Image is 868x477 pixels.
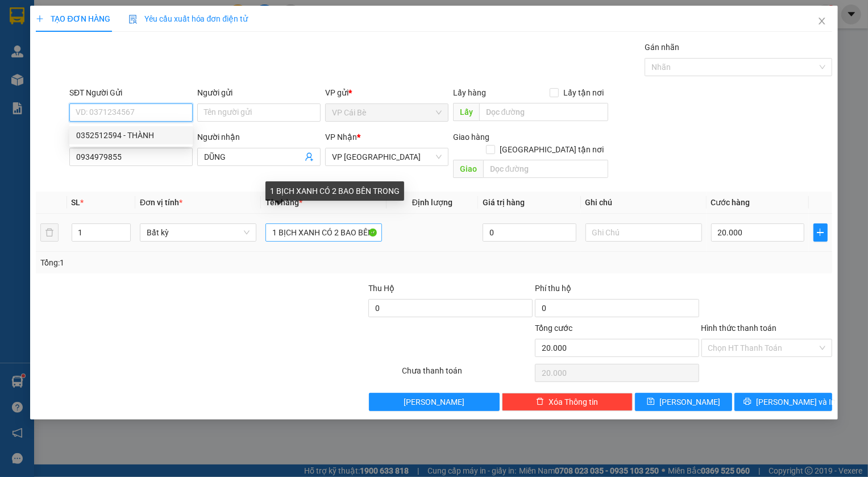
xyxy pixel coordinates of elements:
div: Chưa thanh toán [401,364,534,384]
input: VD: Bàn, Ghế [265,223,382,242]
span: SL [72,198,81,207]
span: [GEOGRAPHIC_DATA] tận nơi [495,143,608,156]
span: save [647,397,655,407]
button: deleteXóa Thông tin [502,393,633,411]
span: Lấy hàng [453,88,486,97]
span: Xóa Thông tin [549,396,598,408]
input: Dọc đường [479,103,608,121]
input: 0 [483,223,576,242]
span: VP Cái Bè [332,104,442,121]
input: Ghi Chú [585,223,702,242]
label: Gán nhãn [645,43,679,52]
span: delete [536,397,544,407]
span: Giao [453,160,483,178]
span: Cước hàng [711,198,750,207]
button: plus [813,223,827,242]
span: [PERSON_NAME] [659,396,720,408]
span: Thu Hộ [368,284,394,293]
span: Đơn vị tính [140,198,182,207]
div: Tổng: 1 [40,256,335,269]
span: VP Sài Gòn [332,148,442,165]
span: Giao hàng [453,132,489,142]
span: [PERSON_NAME] [404,396,464,408]
img: icon [128,15,138,24]
span: [PERSON_NAME] và In [756,396,836,408]
span: Tổng cước [535,323,572,333]
button: save[PERSON_NAME] [635,393,733,411]
div: Phí thu hộ [535,282,699,299]
span: plus [814,228,827,237]
div: 0352512594 - THÀNH [69,126,193,144]
div: SĐT Người Gửi [69,86,193,99]
div: Người nhận [197,131,321,143]
div: Người gửi [197,86,321,99]
span: Giá trị hàng [483,198,525,207]
button: Close [806,6,838,38]
span: Định lượng [412,198,452,207]
button: delete [40,223,59,242]
span: plus [36,15,44,23]
span: Yêu cầu xuất hóa đơn điện tử [128,14,248,23]
input: Dọc đường [483,160,608,178]
label: Hình thức thanh toán [701,323,777,333]
span: VP Nhận [325,132,357,142]
span: printer [744,397,751,407]
div: VP gửi [325,86,448,99]
th: Ghi chú [581,192,707,214]
span: Bất kỳ [147,224,250,241]
div: 1 BỊCH XANH CÓ 2 BAO BÊN TRONG [265,181,404,201]
div: 0352512594 - THÀNH [76,129,186,142]
button: [PERSON_NAME] [369,393,500,411]
span: user-add [305,152,314,161]
span: TẠO ĐƠN HÀNG [36,14,110,23]
span: Lấy tận nơi [559,86,608,99]
span: Lấy [453,103,479,121]
button: printer[PERSON_NAME] và In [734,393,832,411]
span: close [817,16,827,26]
